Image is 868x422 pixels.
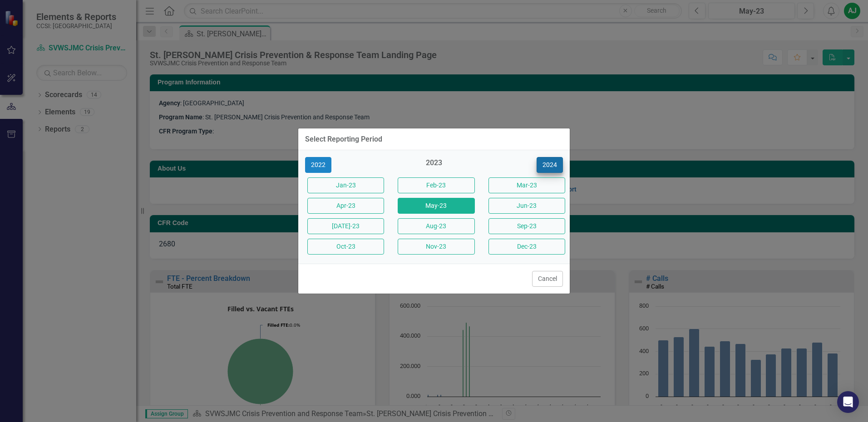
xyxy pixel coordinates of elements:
button: Jun-23 [488,198,565,214]
button: Cancel [532,271,563,287]
button: May-23 [398,198,474,214]
div: Open Intercom Messenger [837,391,859,413]
div: 2023 [395,158,472,173]
button: [DATE]-23 [307,218,384,234]
button: Sep-23 [488,218,565,234]
button: Jan-23 [307,177,384,193]
button: Oct-23 [307,239,384,255]
button: Dec-23 [488,239,565,255]
button: 2024 [537,157,563,173]
button: Aug-23 [398,218,474,234]
button: 2022 [305,157,331,173]
button: Feb-23 [398,177,474,193]
button: Nov-23 [398,239,474,255]
button: Mar-23 [488,177,565,193]
button: Apr-23 [307,198,384,214]
div: Select Reporting Period [305,135,382,143]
